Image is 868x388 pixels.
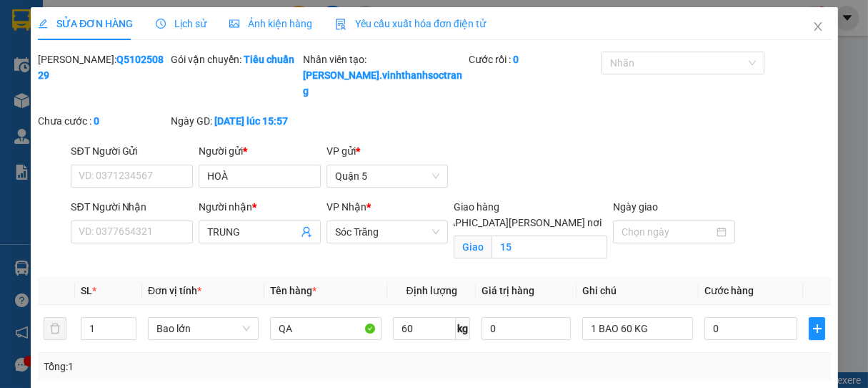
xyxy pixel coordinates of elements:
[99,96,109,106] span: environment
[270,285,316,296] span: Tên hàng
[71,199,193,215] div: SĐT Người Nhận
[303,52,466,99] div: Nhân viên tạo:
[482,285,534,296] span: Giá trị hàng
[199,199,321,215] div: Người nhận
[7,77,99,93] li: VP Sóc Trăng
[270,317,381,340] input: VD: Bàn, Ghế
[44,317,66,340] button: delete
[170,52,300,67] div: Gói vận chuyển:
[335,19,346,30] img: icon
[44,359,336,374] div: Tổng: 1
[38,19,48,29] span: edit
[809,317,825,340] button: plus
[7,7,207,61] li: Vĩnh Thành (Sóc Trăng)
[326,143,448,159] div: VP gửi
[199,143,321,159] div: Người gửi
[94,115,99,127] b: 0
[613,201,658,213] label: Ngày giao
[469,52,599,67] div: Cước rồi :
[513,54,519,65] b: 0
[406,285,457,296] span: Định lượng
[147,285,201,296] span: Đơn vị tính
[7,96,17,106] span: environment
[582,317,692,340] input: Ghi Chú
[156,318,249,339] span: Bao lớn
[229,19,239,29] span: picture
[38,18,133,29] span: SỬA ĐƠN HÀNG
[335,18,486,29] span: Yêu cầu xuất hóa đơn điện tử
[812,21,823,32] span: close
[156,19,166,29] span: clock-circle
[38,113,168,129] div: Chưa cước :
[797,7,837,47] button: Close
[7,7,57,57] img: logo.jpg
[38,54,164,81] b: Q510250829
[576,277,698,305] th: Ghi chú
[704,285,754,296] span: Cước hàng
[622,224,714,240] input: Ngày giao
[229,18,312,29] span: Ảnh kiện hàng
[326,201,366,213] span: VP Nhận
[71,143,193,159] div: SĐT Người Gửi
[406,215,607,231] span: [GEOGRAPHIC_DATA][PERSON_NAME] nơi
[492,236,607,258] input: Giao tận nơi
[214,115,287,127] b: [DATE] lúc 15:57
[81,285,92,296] span: SL
[303,69,462,97] b: [PERSON_NAME].vinhthanhsoctrang
[454,236,492,258] span: Giao
[170,113,300,129] div: Ngày GD:
[454,201,499,213] span: Giao hàng
[456,317,470,340] span: kg
[334,165,439,187] span: Quận 5
[300,226,311,238] span: user-add
[156,18,206,29] span: Lịch sử
[334,221,439,243] span: Sóc Trăng
[243,54,294,65] b: Tiêu chuẩn
[809,323,824,334] span: plus
[99,77,190,93] li: VP Quận 8
[38,52,168,83] div: [PERSON_NAME]:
